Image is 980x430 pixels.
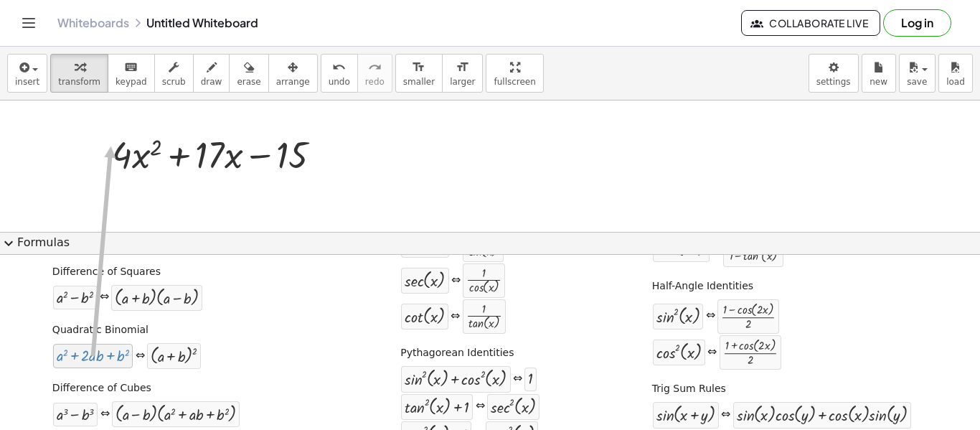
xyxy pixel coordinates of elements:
[456,59,469,76] i: format_size
[52,323,149,337] label: Quadratic Binomial
[809,54,859,93] button: settings
[938,54,973,93] button: load
[721,407,730,424] div: ⇔
[100,406,110,423] div: ⇔
[237,77,260,87] span: erase
[899,54,936,93] button: save
[442,54,483,93] button: format_sizelarger
[907,77,927,87] span: save
[753,17,868,29] span: Collaborate Live
[486,54,543,93] button: fullscreen
[494,77,535,87] span: fullscreen
[108,54,155,93] button: keyboardkeypad
[365,77,385,87] span: redo
[321,54,358,93] button: undoundo
[193,54,230,93] button: draw
[816,77,851,87] span: settings
[154,54,194,93] button: scrub
[329,77,350,87] span: undo
[116,77,147,87] span: keypad
[15,77,39,87] span: insert
[400,346,514,360] label: Pythagorean Identities
[412,59,425,76] i: format_size
[652,279,753,294] label: Half-Angle Identities
[201,77,222,87] span: draw
[712,240,721,257] div: ⇔
[136,348,145,365] div: ⇔
[403,77,435,87] span: smaller
[946,77,965,87] span: load
[50,54,108,93] button: transform
[707,345,717,361] div: ⇔
[57,16,129,30] a: Whiteboards
[395,54,443,93] button: format_sizesmaller
[368,59,382,76] i: redo
[17,11,40,34] button: Toggle navigation
[862,54,896,93] button: new
[741,10,880,36] button: Collaborate Live
[706,308,715,324] div: ⇔
[476,398,485,415] div: ⇔
[450,77,475,87] span: larger
[276,77,310,87] span: arrange
[870,77,887,87] span: new
[357,54,392,93] button: redoredo
[52,265,161,279] label: Difference of Squares
[652,382,726,396] label: Trig Sum Rules
[332,59,346,76] i: undo
[58,77,100,87] span: transform
[162,77,186,87] span: scrub
[229,54,268,93] button: erase
[513,371,522,388] div: ⇔
[268,54,318,93] button: arrange
[451,309,460,325] div: ⇔
[124,59,138,76] i: keyboard
[52,381,151,396] label: Difference of Cubes
[7,54,47,93] button: insert
[451,273,461,289] div: ⇔
[883,9,951,37] button: Log in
